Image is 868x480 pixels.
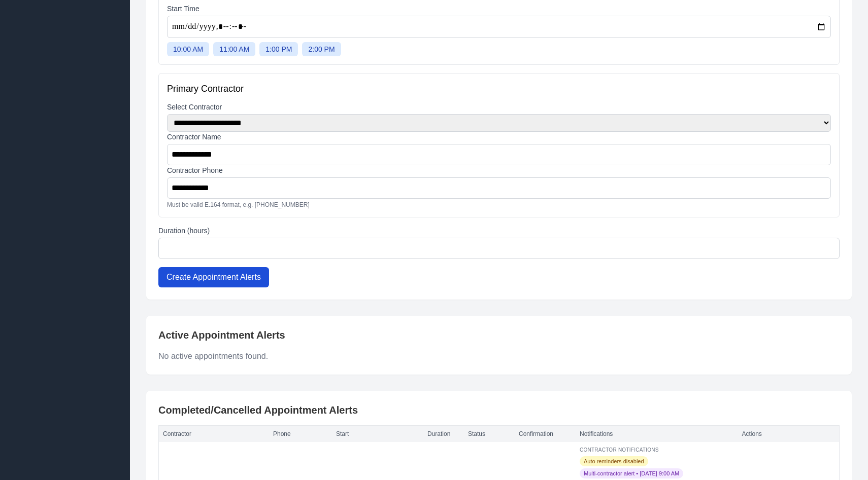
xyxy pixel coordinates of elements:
h2: Completed/Cancelled Appointment Alerts [158,403,840,417]
h2: Active Appointment Alerts [158,328,840,342]
th: Phone [269,426,332,442]
p: Contractor Notifications [580,446,734,454]
button: 10:00 AM [167,42,209,56]
label: Duration (hours) [158,226,840,236]
th: Confirmation [515,426,576,442]
p: Must be valid E.164 format, e.g. [PHONE_NUMBER] [167,201,831,209]
button: 1:00 PM [259,42,298,56]
p: No active appointments found. [158,350,840,362]
button: 11:00 AM [213,42,255,56]
th: Start [332,426,423,442]
th: Notifications [576,426,738,442]
label: Select Contractor [167,102,831,112]
th: Status [464,426,515,442]
span: Multi-contractor alert • [DATE] 9:00 AM [580,468,683,478]
th: Actions [738,426,839,442]
button: 2:00 PM [302,42,341,56]
span: Auto reminders disabled [580,456,648,466]
label: Contractor Phone [167,165,831,175]
th: Duration [423,426,464,442]
h3: Primary Contractor [167,82,831,96]
button: Create Appointment Alerts [158,267,269,287]
label: Start Time [167,4,831,14]
th: Contractor [159,426,269,442]
label: Contractor Name [167,132,831,142]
